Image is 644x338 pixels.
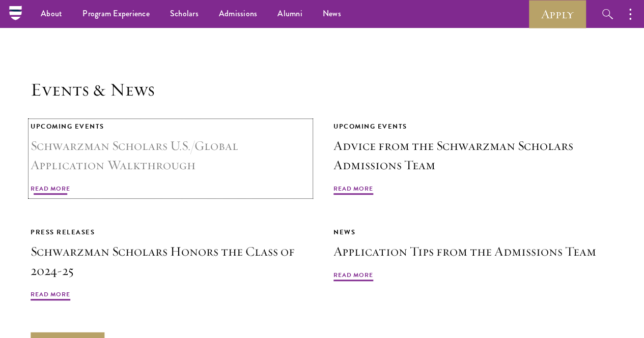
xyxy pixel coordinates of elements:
[31,136,311,175] h3: Schwarzman Scholars U.S./Global Application Walkthrough
[31,121,311,196] a: Upcoming Events Schwarzman Scholars U.S./Global Application Walkthrough Read More
[31,242,311,281] h3: Schwarzman Scholars Honors the Class of 2024-25
[31,79,613,101] h2: Events & News
[31,184,70,196] span: Read More
[333,227,613,238] div: News
[333,121,613,196] a: Upcoming Events Advice from the Schwarzman Scholars Admissions Team Read More
[333,242,613,261] h3: Application Tips from the Admissions Team
[333,121,613,132] div: Upcoming Events
[333,227,613,283] a: News Application Tips from the Admissions Team Read More
[31,290,70,302] span: Read More
[333,136,613,175] h3: Advice from the Schwarzman Scholars Admissions Team
[31,227,311,302] a: Press Releases Schwarzman Scholars Honors the Class of 2024-25 Read More
[31,121,311,132] div: Upcoming Events
[333,184,373,196] span: Read More
[333,270,373,283] span: Read More
[31,227,311,238] div: Press Releases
